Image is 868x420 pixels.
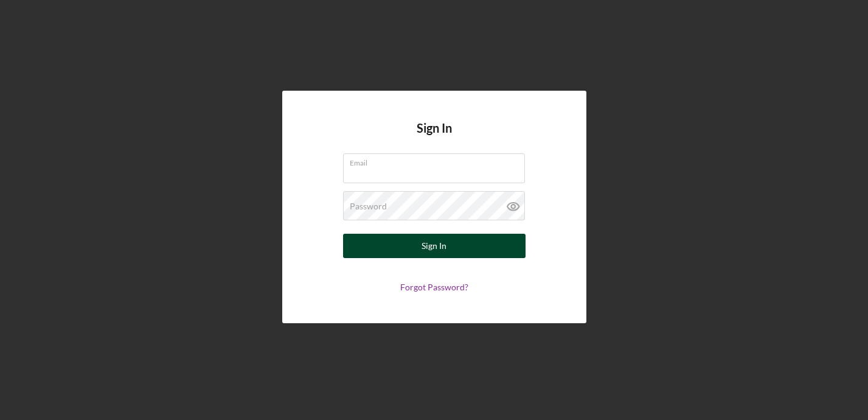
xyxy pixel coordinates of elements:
a: Forgot Password? [400,282,468,292]
div: Sign In [422,234,446,258]
label: Email [350,154,525,167]
h4: Sign In [417,121,452,153]
button: Sign In [343,234,526,258]
label: Password [350,201,387,211]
